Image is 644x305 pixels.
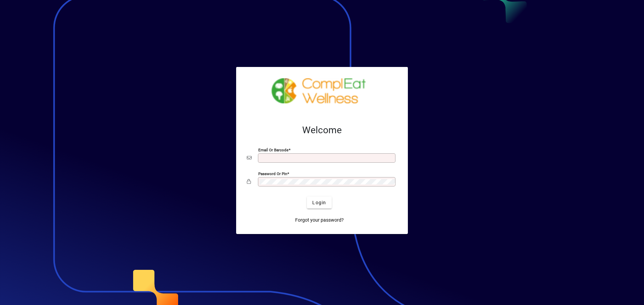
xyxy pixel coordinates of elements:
[258,148,288,152] mat-label: Email or Barcode
[292,214,346,226] a: Forgot your password?
[247,125,397,136] h2: Welcome
[295,217,344,224] span: Forgot your password?
[312,199,326,206] span: Login
[307,197,331,209] button: Login
[258,171,287,176] mat-label: Password or Pin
